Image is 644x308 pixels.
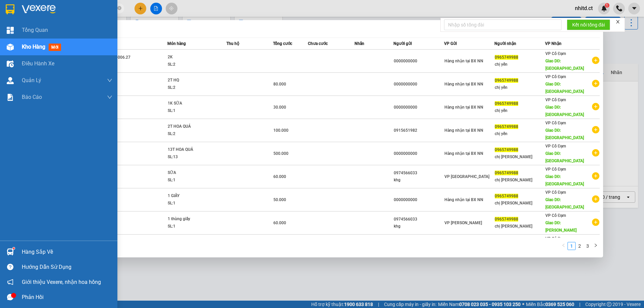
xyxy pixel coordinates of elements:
[592,195,599,203] span: plus-circle
[495,223,545,230] div: chị [PERSON_NAME]
[22,292,112,302] div: Phản hồi
[592,149,599,157] span: plus-circle
[394,127,444,134] div: 0915651982
[394,196,444,203] div: 0000000000
[444,174,489,179] span: VP [GEOGRAPHIC_DATA]
[394,81,444,88] div: 0000000000
[7,294,13,300] span: message
[495,171,518,175] span: 0965749988
[117,6,121,10] span: close-circle
[168,107,218,115] div: SL: 1
[592,103,599,110] span: plus-circle
[355,41,364,46] span: Nhãn
[495,107,545,114] div: chị yến
[561,243,566,247] span: left
[22,76,41,84] span: Quản Lý
[22,93,42,101] span: Báo cáo
[545,167,566,172] span: VP Cổ Đạm
[545,98,566,102] span: VP Cổ Đạm
[592,219,599,226] span: plus-circle
[168,77,218,84] div: 2T HQ
[444,221,482,225] span: VP [PERSON_NAME]
[444,41,457,46] span: VP Gửi
[545,59,584,71] span: Giao DĐ: [GEOGRAPHIC_DATA]
[273,151,288,156] span: 500.000
[7,264,13,270] span: question-circle
[592,172,599,180] span: plus-circle
[545,197,584,209] span: Giao DĐ: [GEOGRAPHIC_DATA]
[226,41,239,46] span: Thu hộ
[592,242,600,250] li: Next Page
[107,95,112,100] span: down
[592,80,599,87] span: plus-circle
[168,177,218,184] div: SL: 1
[7,60,14,67] img: warehouse-icon
[117,5,121,12] span: close-circle
[495,194,518,198] span: 0965749988
[495,177,545,184] div: chị [PERSON_NAME]
[22,247,112,257] div: Hàng sắp về
[494,41,516,46] span: Người nhận
[495,101,518,106] span: 0965749988
[394,216,444,223] div: 0974566033
[444,197,483,202] span: Hàng nhận tại BX NN
[444,128,483,133] span: Hàng nhận tại BX NN
[545,74,566,79] span: VP Cổ Đạm
[394,223,444,230] div: khg
[22,44,45,50] span: Kho hàng
[394,58,444,65] div: 0000000000
[6,4,14,14] img: logo-vxr
[167,41,186,46] span: Món hàng
[273,221,286,225] span: 60.000
[49,44,61,51] span: mới
[13,247,15,249] sup: 1
[107,78,112,83] span: down
[495,84,545,91] div: chị yến
[495,124,518,129] span: 0965749988
[545,128,584,140] span: Giao DĐ: [GEOGRAPHIC_DATA]
[168,130,218,138] div: SL: 2
[572,21,605,28] span: Kết nối tổng đài
[567,19,610,30] button: Kết nối tổng đài
[7,94,14,101] img: solution-icon
[545,236,566,241] span: VP Cổ Đạm
[545,174,584,186] span: Giao DĐ: [GEOGRAPHIC_DATA]
[545,190,566,195] span: VP Cổ Đạm
[576,242,584,250] li: 2
[7,44,14,51] img: warehouse-icon
[22,59,54,68] span: Điều hành xe
[168,215,218,223] div: 1 thùng giấy
[393,41,412,46] span: Người gửi
[168,54,218,61] div: 2K
[495,61,545,68] div: chị yến
[545,82,584,94] span: Giao DĐ: [GEOGRAPHIC_DATA]
[273,41,292,46] span: Tổng cước
[545,105,584,117] span: Giao DĐ: [GEOGRAPHIC_DATA]
[168,100,218,107] div: 1K SỮA
[444,151,483,156] span: Hàng nhận tại BX NN
[168,200,218,207] div: SL: 1
[273,174,286,179] span: 60.000
[308,41,328,46] span: Chưa cước
[559,242,568,250] li: Previous Page
[568,242,576,250] li: 1
[594,243,598,247] span: right
[168,84,218,91] div: SL: 2
[545,41,561,46] span: VP Nhận
[22,262,112,272] div: Hướng dẫn sử dụng
[22,26,48,34] span: Tổng Quan
[168,169,218,177] div: SỮA
[559,242,568,250] button: left
[584,242,591,250] a: 3
[545,151,584,163] span: Giao DĐ: [GEOGRAPHIC_DATA]
[592,242,600,250] button: right
[7,77,14,84] img: warehouse-icon
[444,59,483,63] span: Hàng nhận tại BX NN
[576,242,583,250] a: 2
[444,19,561,30] input: Nhập số tổng đài
[168,123,218,130] div: 2T HOA QUẢ
[545,121,566,125] span: VP Cổ Đạm
[7,27,14,34] img: dashboard-icon
[394,170,444,177] div: 0974566033
[545,51,566,56] span: VP Cổ Đạm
